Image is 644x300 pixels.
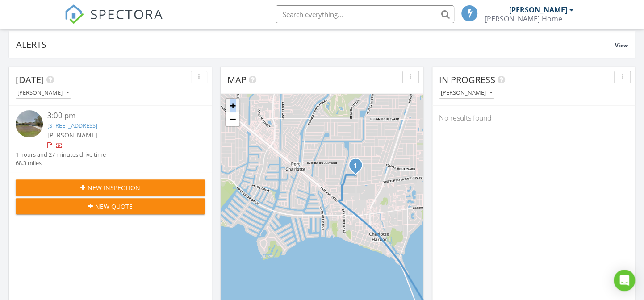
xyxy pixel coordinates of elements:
[354,163,357,169] i: 1
[16,110,205,167] a: 3:00 pm [STREET_ADDRESS] [PERSON_NAME] 1 hours and 27 minutes drive time 68.3 miles
[355,165,361,171] div: 22509 Aster Ave, Port Charlotte, FL 33980
[226,112,239,126] a: Zoom out
[441,90,493,96] div: [PERSON_NAME]
[16,179,205,196] button: New Inspection
[485,14,574,23] div: Uncle Luke's Home Inspection
[509,5,567,14] div: [PERSON_NAME]
[439,74,495,86] span: In Progress
[17,90,69,96] div: [PERSON_NAME]
[95,202,133,211] span: New Quote
[614,270,635,291] div: Open Intercom Messenger
[47,121,97,129] a: [STREET_ADDRESS]
[16,38,615,50] div: Alerts
[64,4,84,24] img: The Best Home Inspection Software - Spectora
[432,106,635,130] div: No results found
[276,5,454,23] input: Search everything...
[90,4,163,23] span: SPECTORA
[16,159,106,167] div: 68.3 miles
[64,12,163,31] a: SPECTORA
[227,74,247,86] span: Map
[615,42,628,49] span: View
[47,131,97,139] span: [PERSON_NAME]
[16,198,205,214] button: New Quote
[16,150,106,159] div: 1 hours and 27 minutes drive time
[16,110,43,137] img: streetview
[47,110,189,121] div: 3:00 pm
[226,99,239,112] a: Zoom in
[88,183,140,192] span: New Inspection
[16,87,71,99] button: [PERSON_NAME]
[439,87,494,99] button: [PERSON_NAME]
[16,74,44,86] span: [DATE]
